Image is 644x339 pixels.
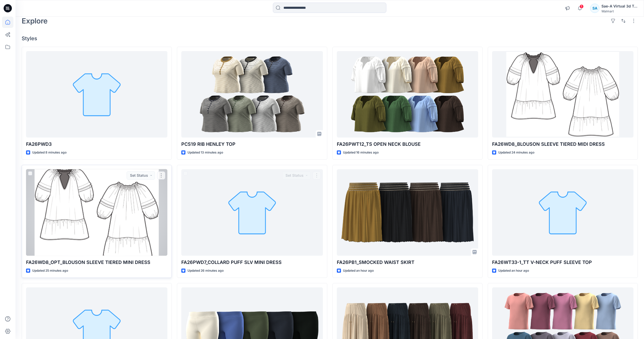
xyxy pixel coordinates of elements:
p: Updated an hour ago [343,268,374,273]
p: FA26WT33-1_TT V-NECK PUFF SLEEVE TOP [492,259,633,266]
p: FA26PWT12_TS OPEN NECK BLOUSE [337,141,478,148]
p: PCS19 RIB HENLEY TOP [181,141,323,148]
a: FA26PWD7_COLLARD PUFF SLV MINI DRESS [181,169,323,256]
p: Updated 26 minutes ago [188,268,224,273]
p: FA26PB1_SMOCKED WAIST SKIRT [337,259,478,266]
p: Updated an hour ago [498,268,529,273]
p: Updated 24 minutes ago [498,150,534,155]
p: Updated 25 minutes ago [32,268,68,273]
div: SA [590,4,599,13]
a: PCS19 RIB HENLEY TOP [181,51,323,138]
a: FA26PWT12_TS OPEN NECK BLOUSE [337,51,478,138]
h4: Styles [22,35,638,42]
p: Updated 13 minutes ago [188,150,223,155]
p: FA26WD8_OPT_BLOUSON SLEEVE TIERED MINI DRESS [26,259,167,266]
a: FA26WD8_OPT_BLOUSON SLEEVE TIERED MINI DRESS [26,169,167,256]
a: FA26PWD3 [26,51,167,138]
div: Sae-A Virtual 3d Team [601,3,638,9]
h2: Explore [22,17,48,25]
p: Updated 16 minutes ago [343,150,379,155]
div: Walmart [601,9,638,13]
a: FA26WT33-1_TT V-NECK PUFF SLEEVE TOP [492,169,633,256]
p: FA26PWD7_COLLARD PUFF SLV MINI DRESS [181,259,323,266]
a: FA26PB1_SMOCKED WAIST SKIRT [337,169,478,256]
p: FA26WD8_BLOUSON SLEEVE TIERED MIDI DRESS [492,141,633,148]
span: 1 [580,4,584,9]
p: FA26PWD3 [26,141,167,148]
a: FA26WD8_BLOUSON SLEEVE TIERED MIDI DRESS [492,51,633,138]
p: Updated 8 minutes ago [32,150,67,155]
